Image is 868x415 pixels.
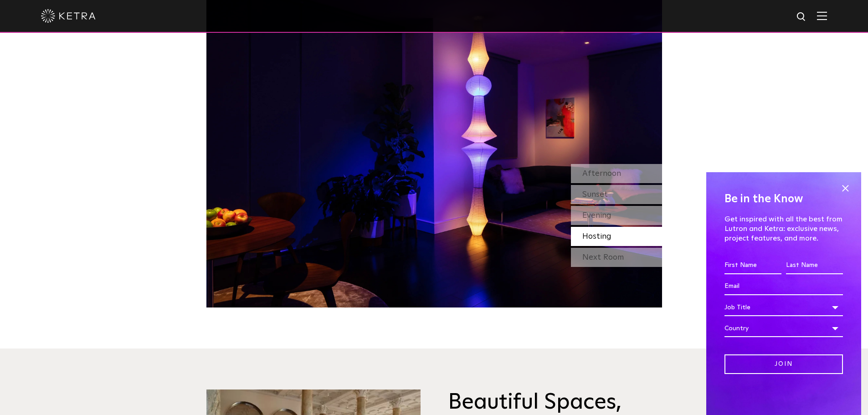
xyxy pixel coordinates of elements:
[724,299,843,316] div: Job Title
[582,169,621,178] span: Afternoon
[582,190,608,199] span: Sunset
[41,9,96,23] img: ketra-logo-2019-white
[724,257,781,274] input: First Name
[724,215,843,243] p: Get inspired with all the best from Lutron and Ketra: exclusive news, project features, and more.
[582,211,611,220] span: Evening
[724,190,843,208] h4: Be in the Know
[724,354,843,374] input: Join
[724,278,843,295] input: Email
[571,248,662,267] div: Next Room
[582,232,611,241] span: Hosting
[796,11,807,23] img: search icon
[786,257,843,274] input: Last Name
[817,11,827,20] img: Hamburger%20Nav.svg
[724,320,843,337] div: Country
